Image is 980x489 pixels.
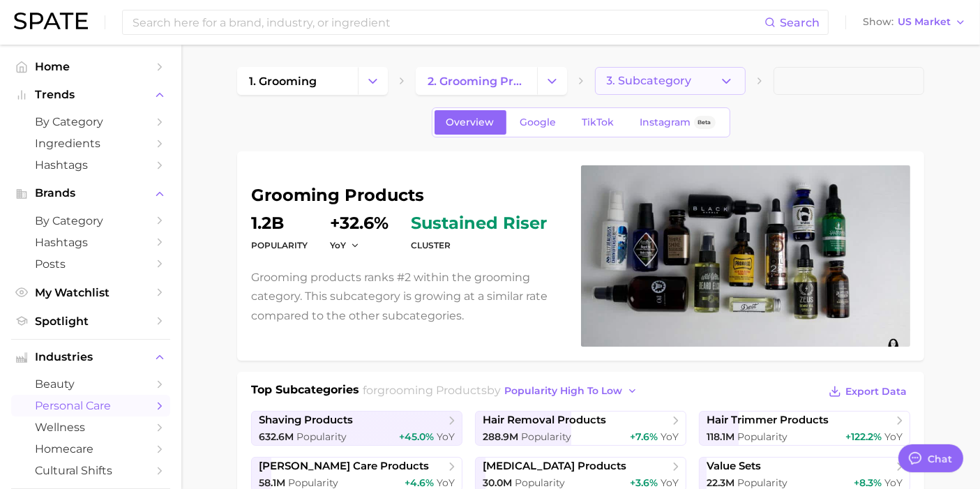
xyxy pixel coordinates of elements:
[11,460,170,481] a: cultural shifts
[737,476,787,489] span: Popularity
[330,239,346,251] span: YoY
[515,476,565,489] span: Popularity
[854,476,882,489] span: +8.3%
[780,16,820,29] span: Search
[661,430,679,443] span: YoY
[707,460,761,473] span: value sets
[11,84,170,105] button: Trends
[35,115,146,128] span: by Category
[259,460,429,473] span: [PERSON_NAME] care products
[11,210,170,232] a: by Category
[508,110,568,135] a: Google
[845,430,882,443] span: +122.2%
[707,476,734,489] span: 22.3m
[35,60,146,73] span: Home
[11,154,170,176] a: Hashtags
[251,268,564,325] p: Grooming products ranks #2 within the grooming category. This subcategory is growing at a similar...
[428,75,525,88] span: 2. grooming products
[296,430,347,443] span: Popularity
[11,347,170,368] button: Industries
[11,232,170,253] a: Hashtags
[11,183,170,204] button: Brands
[11,111,170,133] a: by Category
[249,75,317,88] span: 1. grooming
[358,67,388,95] button: Change Category
[288,476,338,489] span: Popularity
[11,282,170,303] a: My Watchlist
[582,116,615,128] span: TikTok
[251,411,462,446] a: shaving products632.6m Popularity+45.0% YoY
[411,215,547,232] span: sustained riser
[35,351,146,363] span: Industries
[259,414,353,427] span: shaving products
[35,89,146,101] span: Trends
[11,395,170,416] a: personal care
[35,187,146,200] span: Brands
[11,438,170,460] a: homecare
[437,476,455,489] span: YoY
[661,476,679,489] span: YoY
[483,476,512,489] span: 30.0m
[737,430,787,443] span: Popularity
[237,67,358,95] a: 1. grooming
[35,257,146,271] span: Posts
[259,430,294,443] span: 632.6m
[35,442,146,456] span: homecare
[699,411,910,446] a: hair trimmer products118.1m Popularity+122.2% YoY
[898,18,951,26] span: US Market
[571,110,626,135] a: TikTok
[884,476,903,489] span: YoY
[259,476,285,489] span: 58.1m
[698,116,711,128] span: Beta
[446,116,495,128] span: Overview
[483,460,626,473] span: [MEDICAL_DATA] products
[11,133,170,154] a: Ingredients
[595,67,746,95] button: 3. Subcategory
[14,13,88,29] img: SPATE
[411,237,547,254] dt: cluster
[11,56,170,77] a: Home
[475,411,686,446] a: hair removal products288.9m Popularity+7.6% YoY
[11,416,170,438] a: wellness
[521,430,571,443] span: Popularity
[251,187,564,204] h1: grooming products
[437,430,455,443] span: YoY
[35,315,146,328] span: Spotlight
[483,430,518,443] span: 288.9m
[11,373,170,395] a: beauty
[35,137,146,150] span: Ingredients
[859,13,970,31] button: ShowUS Market
[845,386,907,398] span: Export Data
[884,430,903,443] span: YoY
[483,414,606,427] span: hair removal products
[825,382,910,401] button: Export Data
[707,430,734,443] span: 118.1m
[11,310,170,332] a: Spotlight
[35,158,146,172] span: Hashtags
[863,18,894,26] span: Show
[630,430,658,443] span: +7.6%
[131,10,764,34] input: Search here for a brand, industry, or ingredient
[363,384,642,397] span: for by
[35,421,146,434] span: wellness
[399,430,434,443] span: +45.0%
[537,67,567,95] button: Change Category
[707,414,829,427] span: hair trimmer products
[416,67,536,95] a: 2. grooming products
[502,382,642,400] button: popularity high to low
[35,236,146,249] span: Hashtags
[35,377,146,391] span: beauty
[607,75,692,87] span: 3. Subcategory
[640,116,691,128] span: Instagram
[435,110,506,135] a: Overview
[628,110,728,135] a: InstagramBeta
[330,215,389,232] dd: +32.6%
[630,476,658,489] span: +3.6%
[251,215,308,232] dd: 1.2b
[11,253,170,275] a: Posts
[378,384,488,397] span: grooming products
[35,214,146,227] span: by Category
[35,286,146,299] span: My Watchlist
[35,399,146,412] span: personal care
[520,116,557,128] span: Google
